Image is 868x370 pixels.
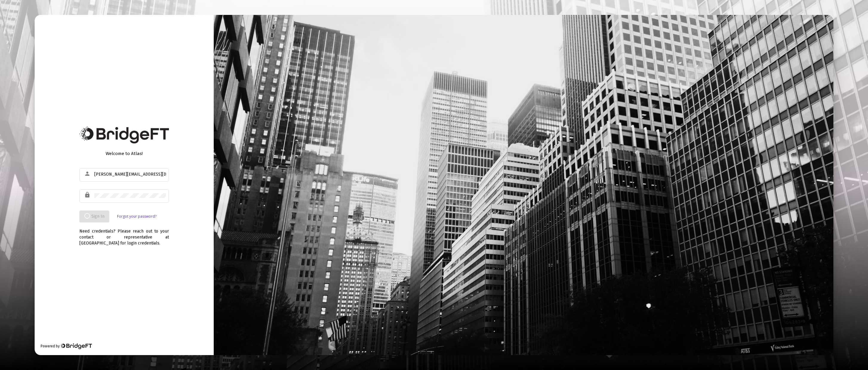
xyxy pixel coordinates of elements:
mat-icon: lock [84,191,91,199]
input: Email or Username [94,172,166,177]
span: Sign In [84,214,104,219]
div: Powered by [41,343,92,349]
img: Bridge Financial Technology Logo [79,126,169,143]
img: Bridge Financial Technology Logo [60,343,92,349]
div: Need credentials? Please reach out to your contact or representative at [GEOGRAPHIC_DATA] for log... [79,222,169,246]
mat-icon: person [84,170,91,177]
button: Sign In [79,210,109,222]
div: Welcome to Atlas! [79,151,169,157]
a: Forgot your password? [117,213,156,219]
